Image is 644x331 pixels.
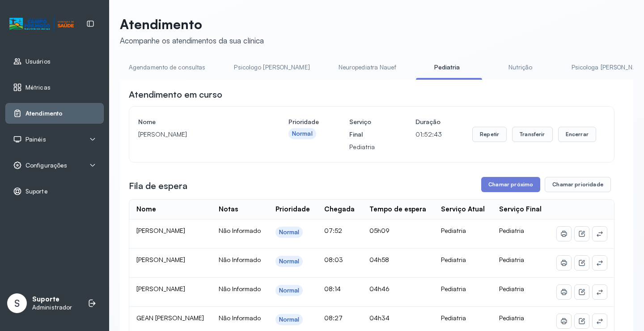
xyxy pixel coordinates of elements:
span: Pediatria [499,227,524,234]
span: Atendimento [25,110,63,117]
span: Painéis [25,136,46,143]
span: Não Informado [219,227,261,234]
div: Serviço Final [499,205,542,214]
div: Normal [279,287,300,294]
span: 07:52 [324,227,342,234]
h4: Nome [138,116,258,128]
span: 08:14 [324,285,341,292]
div: Prioridade [275,205,310,214]
span: 04h46 [369,285,390,292]
span: 05h09 [369,227,390,234]
img: Logotipo do estabelecimento [9,17,74,31]
div: Chegada [324,205,355,214]
span: 04h58 [369,256,389,263]
p: [PERSON_NAME] [138,128,258,141]
p: Pediatria [349,141,385,153]
h4: Serviço Final [349,116,385,141]
span: [PERSON_NAME] [136,285,185,292]
div: Normal [279,316,300,323]
div: Pediatria [441,285,485,293]
span: Suporte [25,188,48,195]
div: Acompanhe os atendimentos da sua clínica [120,36,264,45]
span: Pediatria [499,256,524,263]
span: Usuários [25,58,51,65]
div: Normal [279,228,300,236]
div: Pediatria [441,256,485,264]
p: Suporte [32,295,72,304]
span: GEAN [PERSON_NAME] [136,314,204,322]
p: Administrador [32,304,72,311]
div: Tempo de espera [369,205,426,214]
span: Não Informado [219,314,261,322]
div: Serviço Atual [441,205,485,214]
a: Usuários [13,57,96,66]
h4: Duração [415,116,442,128]
button: Encerrar [558,127,596,142]
div: Pediatria [441,314,485,322]
div: Pediatria [441,227,485,235]
a: Nutrição [489,60,552,75]
button: Transferir [512,127,553,142]
button: Repetir [472,127,507,142]
span: Pediatria [499,314,524,322]
h3: Fila de espera [129,180,187,192]
button: Chamar prioridade [545,177,611,192]
span: 08:27 [324,314,343,322]
p: 01:52:43 [415,128,442,141]
a: Agendamento de consultas [120,60,214,75]
span: Métricas [25,84,51,91]
span: Não Informado [219,285,261,292]
span: Não Informado [219,256,261,263]
a: Pediatria [416,60,479,75]
span: Pediatria [499,285,524,292]
span: [PERSON_NAME] [136,256,185,263]
h3: Atendimento em curso [129,88,222,101]
h4: Prioridade [288,116,319,128]
div: Normal [279,258,300,265]
span: 08:03 [324,256,343,263]
button: Chamar próximo [481,177,540,192]
div: Normal [292,130,313,138]
span: 04h34 [369,314,390,322]
a: Atendimento [13,109,96,118]
a: Métricas [13,83,96,92]
div: Notas [219,205,238,214]
span: [PERSON_NAME] [136,227,185,234]
a: Psicologo [PERSON_NAME] [225,60,318,75]
a: Neuropediatra Nauef [330,60,405,75]
div: Nome [136,205,156,214]
p: Atendimento [120,16,264,32]
span: Configurações [25,162,67,169]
